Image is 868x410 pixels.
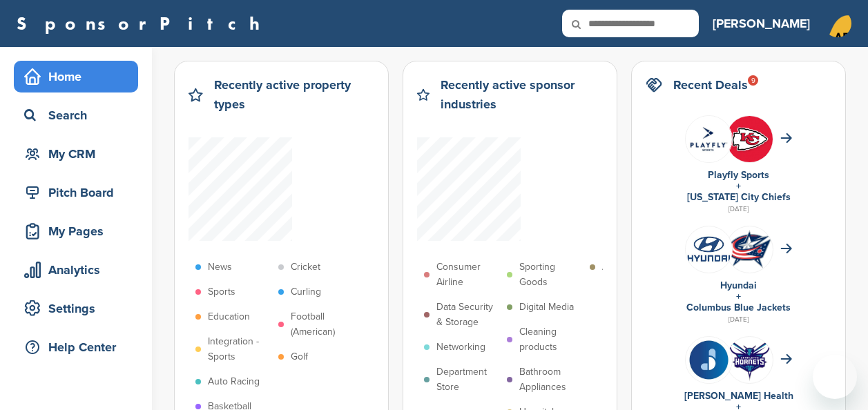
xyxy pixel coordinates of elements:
[14,99,138,131] a: Search
[684,390,793,402] a: [PERSON_NAME] Health
[646,313,831,326] div: [DATE]
[291,284,321,300] p: Curling
[21,64,138,89] div: Home
[21,141,138,166] div: My CRM
[208,374,260,389] p: Auto Racing
[436,364,500,395] p: Department Store
[21,103,138,128] div: Search
[713,8,810,39] a: [PERSON_NAME]
[17,14,269,32] a: SponsorPitch
[14,254,138,286] a: Analytics
[14,331,138,363] a: Help Center
[736,291,741,302] a: +
[21,335,138,360] div: Help Center
[646,203,831,215] div: [DATE]
[748,75,758,86] div: 9
[686,302,791,313] a: Columbus Blue Jackets
[21,296,138,321] div: Settings
[673,75,748,95] h2: Recent Deals
[208,260,232,275] p: News
[14,138,138,170] a: My CRM
[21,180,138,205] div: Pitch Board
[602,260,622,275] p: Auto
[21,257,138,282] div: Analytics
[14,61,138,92] a: Home
[726,338,773,382] img: Open uri20141112 64162 gkv2an?1415811476
[519,260,583,290] p: Sporting Goods
[686,337,732,383] img: Cap rx logo
[291,309,354,340] p: Football (American)
[813,355,857,399] iframe: Button to launch messaging window
[686,116,732,162] img: P2pgsm4u 400x400
[436,260,500,290] p: Consumer Airline
[687,191,791,203] a: [US_STATE] City Chiefs
[208,284,235,300] p: Sports
[291,260,320,275] p: Cricket
[214,75,374,114] h2: Recently active property types
[14,215,138,247] a: My Pages
[726,116,773,162] img: Tbqh4hox 400x400
[519,324,583,355] p: Cleaning products
[208,334,271,364] p: Integration - Sports
[736,180,741,192] a: +
[713,14,810,33] h3: [PERSON_NAME]
[436,300,500,330] p: Data Security & Storage
[436,340,485,355] p: Networking
[14,293,138,324] a: Settings
[519,300,574,315] p: Digital Media
[208,309,250,324] p: Education
[441,75,603,114] h2: Recently active sponsor industries
[708,169,769,181] a: Playfly Sports
[519,364,583,395] p: Bathroom Appliances
[686,234,732,264] img: Screen shot 2016 08 15 at 1.23.01 pm
[726,229,773,269] img: Open uri20141112 64162 6w5wq4?1415811489
[291,349,308,364] p: Golf
[21,219,138,244] div: My Pages
[14,177,138,208] a: Pitch Board
[720,280,757,291] a: Hyundai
